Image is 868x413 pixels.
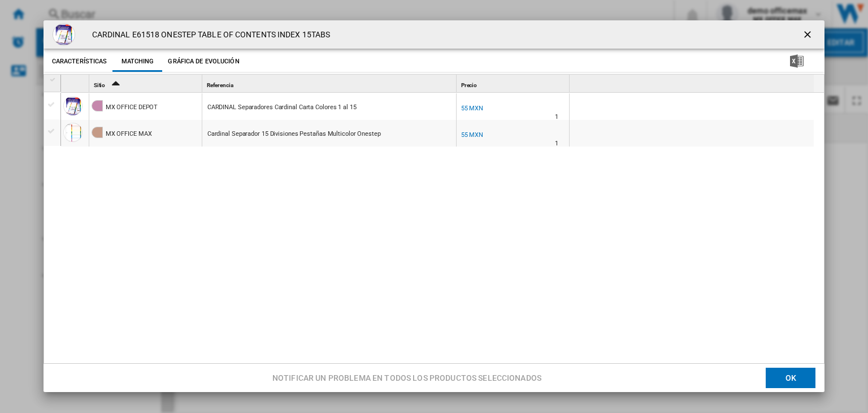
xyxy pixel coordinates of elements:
div: CARDINAL Separadores Cardinal Carta Colores 1 al 15 [207,94,357,121]
div: Sort None [459,75,569,92]
div: Tiempo de entrega : 1 día [555,111,558,123]
div: Tiempo de entrega : 1 día [555,138,558,149]
div: MX OFFICE DEPOT [106,94,158,121]
div: 55 MXN [459,130,483,141]
span: Sitio [94,82,106,88]
md-dialog: Product popup [44,20,824,392]
button: OK [766,368,815,388]
h4: CARDINAL E61518 ONESTEP TABLE OF CONTENTS INDEX 15TABS [86,29,330,41]
div: 55 MXN [461,105,483,112]
div: 55 MXN [459,103,483,114]
div: Sitio Sort Ascending [92,75,202,92]
div: Sort None [205,75,456,92]
div: Cardinal Separador 15 Divisiones Pestañas Multicolor Onestep [207,121,381,147]
span: Sort Ascending [106,82,124,88]
img: excel-24x24.png [790,54,804,68]
button: Descargar en Excel [772,51,822,72]
div: Precio Sort None [459,75,569,92]
div: MX OFFICE MAX [106,121,152,147]
button: Matching [112,51,162,72]
div: Sort None [63,75,89,92]
span: Precio [461,82,477,88]
div: Sort None [572,75,814,92]
span: Referencia [207,82,233,88]
ng-md-icon: getI18NText('BUTTONS.CLOSE_DIALOG') [802,29,815,42]
img: 100135738.jpg-515ftw [53,23,75,46]
button: getI18NText('BUTTONS.CLOSE_DIALOG') [797,23,820,46]
button: Gráfica de evolución [165,51,242,72]
div: https://www.officemax.com.mx/separador-15-divisiones-pestanas-multicolor-onestep-cardinal-8308661... [202,120,456,146]
div: Sort Ascending [92,75,202,92]
div: Referencia Sort None [205,75,456,92]
button: Notificar un problema en todos los productos seleccionados [269,368,545,388]
button: Características [49,51,110,72]
div: https://www.officedepot.com.mx/officedepot/en/Categor%C3%ADa/Todas/Oficina/Art%C3%ADculos-y-Acces... [202,93,456,119]
div: 55 MXN [461,131,483,139]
